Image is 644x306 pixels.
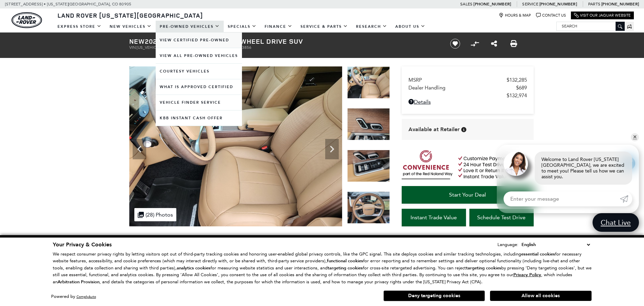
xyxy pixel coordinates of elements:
[497,242,518,247] div: Language:
[620,191,632,206] a: Submit
[133,139,146,159] div: Previous
[53,11,207,19] a: Land Rover [US_STATE][GEOGRAPHIC_DATA]
[53,241,112,248] span: Your Privacy & Cookies
[328,265,363,271] strong: targeting cookies
[76,294,96,299] a: ComplyAuto
[156,110,242,126] a: KBB Instant Cash Offer
[261,21,296,33] a: Finance
[504,151,528,176] img: Agent profile photo
[53,21,106,33] a: EXPRESS STORE
[5,2,131,6] a: [STREET_ADDRESS] • [US_STATE][GEOGRAPHIC_DATA], CO 80905
[58,11,203,19] span: Land Rover [US_STATE][GEOGRAPHIC_DATA]
[383,290,485,301] button: Deny targeting cookies
[490,291,592,301] button: Allow all cookies
[224,21,261,33] a: Specials
[597,218,634,227] span: Chat Live
[461,127,466,132] div: Vehicle is in stock and ready for immediate delivery. Due to demand, availability is subject to c...
[469,209,534,226] a: Schedule Test Drive
[137,45,214,50] span: [US_VEHICLE_IDENTIFICATION_NUMBER]
[129,45,137,50] span: VIN:
[51,294,96,299] div: Powered by
[347,191,390,224] img: New 2025 Ostuni Pearl White LAND ROVER SE image 13
[408,126,460,133] span: Available at Retailer
[513,272,541,278] u: Privacy Policy
[58,279,99,285] strong: Arbitration Provision
[507,93,527,99] span: $132,974
[470,39,480,49] button: Compare Vehicle
[593,213,639,232] a: Chat Live
[522,2,538,6] span: Service
[156,48,242,63] a: View All Pre-Owned Vehicles
[520,241,592,248] select: Language Select
[449,191,486,198] span: Start Your Deal
[504,191,620,206] input: Enter your message
[12,12,42,28] a: land-rover
[156,79,242,95] a: What Is Approved Certified
[347,66,390,99] img: New 2025 Ostuni Pearl White LAND ROVER SE image 10
[177,265,210,271] strong: analytics cookies
[129,66,342,226] img: New 2025 Ostuni Pearl White LAND ROVER SE image 10
[12,12,42,28] img: Land Rover
[156,64,242,79] a: Courtesy Vehicles
[507,77,527,83] span: $132,285
[516,85,527,91] span: $689
[408,99,527,105] a: Details
[473,1,511,7] a: [PHONE_NUMBER]
[402,186,534,204] a: Start Your Deal
[588,2,600,6] span: Parts
[402,209,466,226] a: Instant Trade Value
[156,95,242,110] a: Vehicle Finder Service
[410,214,457,221] span: Instant Trade Value
[156,21,224,33] a: Pre-Owned Vehicles
[499,13,531,18] a: Hours & Map
[408,77,507,83] span: MSRP
[574,13,631,18] a: Visit Our Jaguar Website
[156,33,242,48] a: View Certified Pre-Owned
[53,21,429,33] nav: Main Navigation
[53,251,592,286] p: We respect consumer privacy rights by letting visitors opt out of third-party tracking cookies an...
[347,150,390,182] img: New 2025 Ostuni Pearl White LAND ROVER SE image 12
[460,2,472,6] span: Sales
[477,214,526,221] span: Schedule Test Drive
[466,265,501,271] strong: targeting cookies
[536,13,566,18] a: Contact Us
[347,108,390,140] img: New 2025 Ostuni Pearl White LAND ROVER SE image 11
[296,21,352,33] a: Service & Parts
[235,45,251,50] span: L323856
[510,40,517,48] a: Print this New 2025 Range Rover SE All Wheel Drive SUV
[327,258,363,264] strong: functional cookies
[391,21,429,33] a: About Us
[408,77,527,83] a: MSRP $132,285
[134,208,176,221] div: (28) Photos
[521,251,555,257] strong: essential cookies
[491,40,497,48] a: Share this New 2025 Range Rover SE All Wheel Drive SUV
[129,37,145,46] strong: New
[408,85,516,91] span: Dealer Handling
[601,1,639,7] a: [PHONE_NUMBER]
[535,151,632,185] div: Welcome to Land Rover [US_STATE][GEOGRAPHIC_DATA], we are excited to meet you! Please tell us how...
[539,1,577,7] a: [PHONE_NUMBER]
[325,139,339,159] div: Next
[557,22,624,30] input: Search
[106,21,156,33] a: New Vehicles
[408,85,527,91] a: Dealer Handling $689
[352,21,391,33] a: Research
[448,38,463,49] button: Save vehicle
[408,93,527,99] a: $132,974
[129,38,439,45] h1: 2025 Range Rover SE All Wheel Drive SUV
